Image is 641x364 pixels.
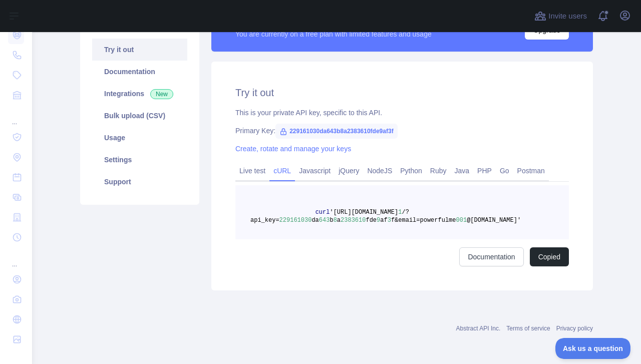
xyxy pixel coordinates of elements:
[150,89,173,99] span: New
[334,217,337,224] span: 8
[235,108,569,118] div: This is your private API key, specific to this API.
[456,217,467,224] span: 001
[92,83,187,105] a: Integrations New
[377,217,380,224] span: 9
[451,163,474,179] a: Java
[398,209,402,216] span: 1
[235,29,432,39] div: You are currently on a free plan with limited features and usage
[279,217,312,224] span: 229161030
[456,325,501,332] a: Abstract API Inc.
[532,8,589,24] button: Invite users
[556,325,593,332] a: Privacy policy
[388,217,391,224] span: 3
[555,338,631,359] iframe: Toggle Customer Support
[530,247,569,266] button: Copied
[426,163,451,179] a: Ruby
[380,217,387,224] span: af
[92,149,187,171] a: Settings
[269,163,295,179] a: cURL
[315,209,330,216] span: curl
[335,163,363,179] a: jQuery
[8,248,24,268] div: ...
[319,217,330,224] span: 643
[341,217,366,224] span: 2383610
[275,124,398,139] span: 229161030da643b8a2383610fde9af3f
[8,106,24,126] div: ...
[235,145,351,153] a: Create, rotate and manage your keys
[92,39,187,61] a: Try it out
[295,163,335,179] a: Javascript
[235,86,569,100] h2: Try it out
[330,217,333,224] span: b
[330,209,398,216] span: '[URL][DOMAIN_NAME]
[396,163,426,179] a: Python
[235,163,269,179] a: Live test
[459,247,523,266] a: Documentation
[363,163,396,179] a: NodeJS
[506,325,550,332] a: Terms of service
[391,217,456,224] span: f&email=powerfulme
[311,217,318,224] span: da
[92,105,187,127] a: Bulk upload (CSV)
[92,171,187,193] a: Support
[92,61,187,83] a: Documentation
[366,217,377,224] span: fde
[467,217,521,224] span: @[DOMAIN_NAME]'
[235,126,569,136] div: Primary Key:
[513,163,549,179] a: Postman
[92,127,187,149] a: Usage
[473,163,496,179] a: PHP
[548,11,587,22] span: Invite users
[337,217,341,224] span: a
[496,163,513,179] a: Go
